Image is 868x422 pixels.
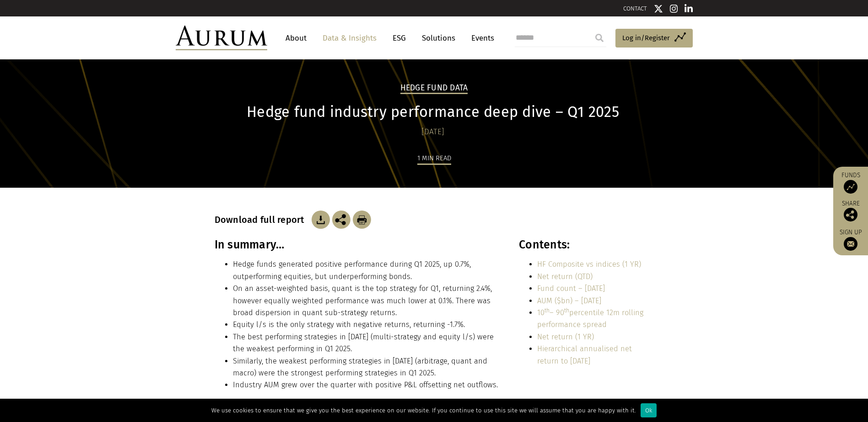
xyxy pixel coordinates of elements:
[838,200,863,222] div: Share
[838,171,863,194] a: Funds
[400,83,468,94] h2: Hedge Fund Data
[654,4,663,13] img: Twitter icon
[590,29,609,47] input: Submit
[233,331,499,355] li: The best performing strategies in [DATE] (multi-strategy and equity l/s) were the weakest perform...
[537,332,594,341] a: Net return (1 YR)
[641,403,657,417] div: Ok
[233,379,499,391] li: Industry AUM grew over the quarter with positive P&L offsetting net outflows.
[615,29,693,48] a: Log in/Register
[844,180,857,194] img: Access Funds
[519,238,651,252] h3: Contents:
[685,4,693,13] img: Linkedin icon
[537,308,643,329] a: 10th– 90thpercentile 12m rolling performance spread
[622,32,670,43] span: Log in/Register
[332,211,350,229] img: Share this post
[537,296,601,305] a: AUM ($bn) – [DATE]
[564,307,569,314] sup: th
[215,103,652,121] h1: Hedge fund industry performance deep dive – Q1 2025
[388,30,410,47] a: ESG
[233,355,499,380] li: Similarly, the weakest performing strategies in [DATE] (arbitrage, quant and macro) were the stro...
[844,237,857,251] img: Sign up to our newsletter
[844,208,857,222] img: Share this post
[838,228,863,251] a: Sign up
[417,153,451,165] div: 1 min read
[233,258,499,283] li: Hedge funds generated positive performance during Q1 2025, up 0.7%, outperforming equities, but u...
[537,272,593,281] a: Net return (QTD)
[312,211,330,229] img: Download Article
[623,5,647,12] a: CONTACT
[215,126,652,138] div: [DATE]
[467,30,494,47] a: Events
[353,211,371,229] img: Download Article
[545,307,550,314] sup: th
[281,30,311,47] a: About
[670,4,678,13] img: Instagram icon
[176,26,267,50] img: Aurum
[215,214,309,225] h3: Download full report
[215,238,499,252] h3: In summary…
[233,319,499,331] li: Equity l/s is the only strategy with negative returns, returning -1.7%.
[417,30,460,47] a: Solutions
[537,260,641,269] a: HF Composite vs indices (1 YR)
[233,283,499,319] li: On an asset-weighted basis, quant is the top strategy for Q1, returning 2.4%, however equally wei...
[537,284,605,293] a: Fund count – [DATE]
[318,30,381,47] a: Data & Insights
[537,344,632,365] a: Hierarchical annualised net return to [DATE]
